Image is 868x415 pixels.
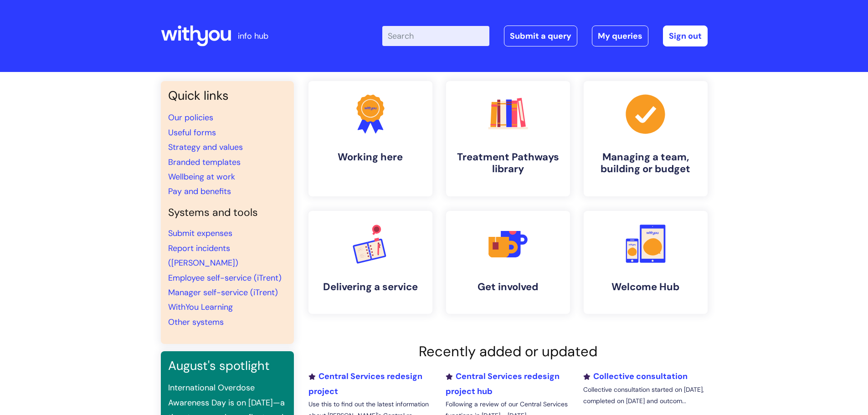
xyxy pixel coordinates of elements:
[382,26,708,46] div: | -
[168,243,238,268] a: Report incidents ([PERSON_NAME])
[583,384,707,407] p: Collective consultation started on [DATE], completed on [DATE] and outcom...
[168,112,213,123] a: Our policies
[168,157,241,168] a: Branded templates
[168,171,235,182] a: Wellbeing at work
[168,206,287,219] h4: Systems and tools
[308,343,708,360] h2: Recently added or updated
[446,371,560,396] a: Central Services redesign project hub
[308,211,432,314] a: Delivering a service
[591,281,700,293] h4: Welcome Hub
[584,81,708,196] a: Managing a team, building or budget
[591,151,700,175] h4: Managing a team, building or budget
[663,26,708,46] a: Sign out
[168,359,287,373] h3: August's spotlight
[168,186,231,197] a: Pay and benefits
[168,302,233,313] a: WithYou Learning
[168,88,287,103] h3: Quick links
[168,317,224,328] a: Other systems
[446,81,570,196] a: Treatment Pathways library
[168,228,232,239] a: Submit expenses
[583,371,688,382] a: Collective consultation
[584,211,708,314] a: Welcome Hub
[453,151,563,175] h4: Treatment Pathways library
[446,211,570,314] a: Get involved
[316,151,425,163] h4: Working here
[168,287,278,298] a: Manager self-service (iTrent)
[592,26,648,46] a: My queries
[168,142,243,153] a: Strategy and values
[382,26,489,46] input: Search
[308,371,422,396] a: Central Services redesign project
[504,26,577,46] a: Submit a query
[168,272,282,283] a: Employee self-service (iTrent)
[308,81,432,196] a: Working here
[168,127,216,138] a: Useful forms
[453,281,563,293] h4: Get involved
[238,29,268,43] p: info hub
[316,281,425,293] h4: Delivering a service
